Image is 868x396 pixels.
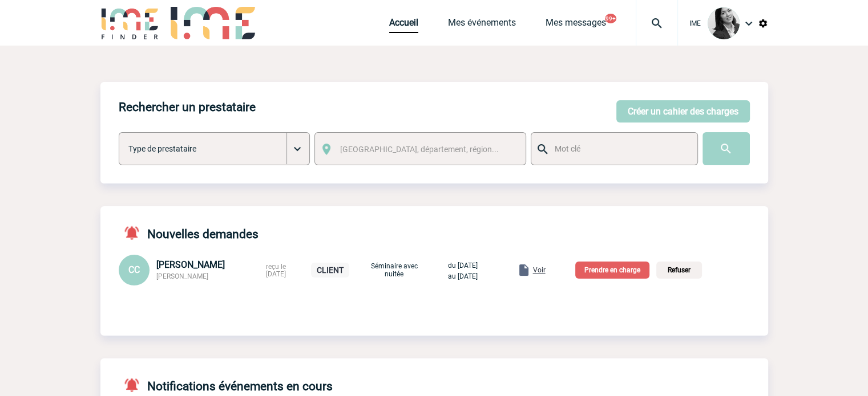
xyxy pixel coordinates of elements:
span: du [DATE] [448,262,478,270]
h4: Notifications événements en cours [119,377,333,393]
span: [PERSON_NAME] [156,272,208,280]
p: Séminaire avec nuitée [366,262,423,278]
span: Voir [533,266,546,274]
img: folder.png [517,263,531,277]
a: Voir [490,264,548,275]
img: IME-Finder [100,7,160,39]
input: Mot clé [552,141,687,156]
img: 101052-0.jpg [708,7,740,39]
img: notifications-active-24-px-r.png [123,377,147,393]
button: 99+ [605,14,616,23]
span: [PERSON_NAME] [156,259,225,270]
span: IME [689,19,701,27]
span: reçu le [DATE] [266,263,286,278]
p: Refuser [656,262,702,279]
a: Accueil [389,17,418,33]
h4: Rechercher un prestataire [119,100,256,114]
span: CC [128,264,140,275]
a: Mes messages [546,17,606,33]
input: Submit [703,132,750,165]
span: au [DATE] [448,272,478,280]
p: Prendre en charge [575,262,649,279]
span: [GEOGRAPHIC_DATA], département, région... [340,145,499,154]
h4: Nouvelles demandes [119,224,259,241]
a: Mes événements [448,17,516,33]
p: CLIENT [311,263,349,277]
img: notifications-active-24-px-r.png [123,224,147,241]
